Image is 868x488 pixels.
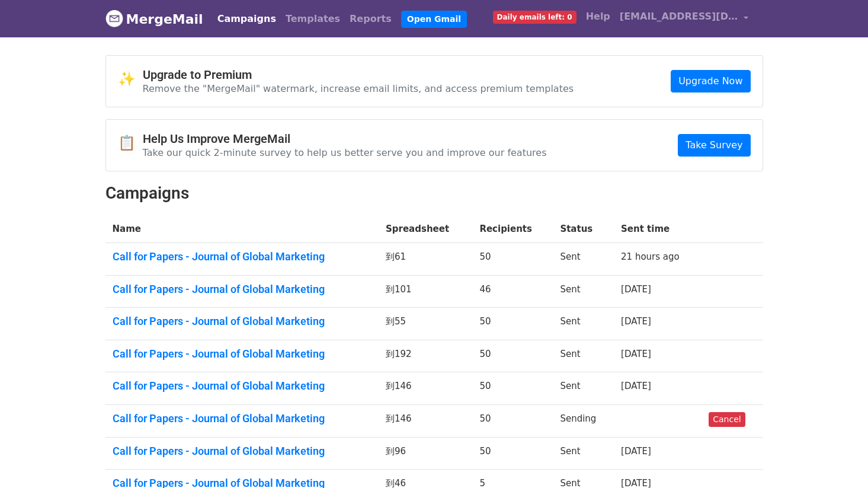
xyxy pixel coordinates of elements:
[105,183,763,203] h2: Campaigns
[621,381,651,391] a: [DATE]
[113,347,371,361] a: Call for Papers - Journal of Global Marketing
[379,215,472,243] th: Spreadsheet
[472,372,553,405] td: 50
[553,243,614,276] td: Sent
[493,11,576,24] span: Daily emails left: 0
[379,437,472,470] td: 到96
[105,9,123,27] img: MergeMail logo
[621,284,651,295] a: [DATE]
[472,215,553,243] th: Recipients
[113,412,371,425] a: Call for Papers - Journal of Global Marketing
[105,7,203,31] a: MergeMail
[379,372,472,405] td: 到146
[614,215,702,243] th: Sent time
[488,5,581,28] a: Daily emails left: 0
[379,275,472,308] td: 到101
[621,349,651,359] a: [DATE]
[143,82,574,95] p: Remove the "MergeMail" watermark, increase email limits, and access premium templates
[553,405,614,438] td: Sending
[118,135,143,152] span: 📋
[113,283,371,296] a: Call for Papers - Journal of Global Marketing
[113,315,371,328] a: Call for Papers - Journal of Global Marketing
[553,372,614,405] td: Sent
[678,134,750,157] a: Take Survey
[379,405,472,438] td: 到146
[213,7,281,31] a: Campaigns
[143,68,574,82] h4: Upgrade to Premium
[113,445,371,458] a: Call for Papers - Journal of Global Marketing
[113,379,371,393] a: Call for Papers - Journal of Global Marketing
[472,405,553,438] td: 50
[118,71,143,88] span: ✨
[472,275,553,308] td: 46
[281,7,345,31] a: Templates
[401,11,467,28] a: Open Gmail
[472,308,553,340] td: 50
[615,5,754,33] a: [EMAIL_ADDRESS][DOMAIN_NAME]
[620,9,738,24] span: [EMAIL_ADDRESS][DOMAIN_NAME]
[553,215,614,243] th: Status
[345,7,396,31] a: Reports
[105,215,379,243] th: Name
[472,243,553,276] td: 50
[709,412,745,427] a: Cancel
[113,250,371,263] a: Call for Papers - Journal of Global Marketing
[553,275,614,308] td: Sent
[143,146,547,159] p: Take our quick 2-minute survey to help us better serve you and improve our features
[581,5,615,28] a: Help
[472,340,553,372] td: 50
[621,446,651,457] a: [DATE]
[621,251,680,262] a: 21 hours ago
[379,308,472,340] td: 到55
[553,437,614,470] td: Sent
[379,340,472,372] td: 到192
[143,132,547,146] h4: Help Us Improve MergeMail
[553,308,614,340] td: Sent
[472,437,553,470] td: 50
[671,70,750,93] a: Upgrade Now
[621,316,651,327] a: [DATE]
[553,340,614,372] td: Sent
[379,243,472,276] td: 到61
